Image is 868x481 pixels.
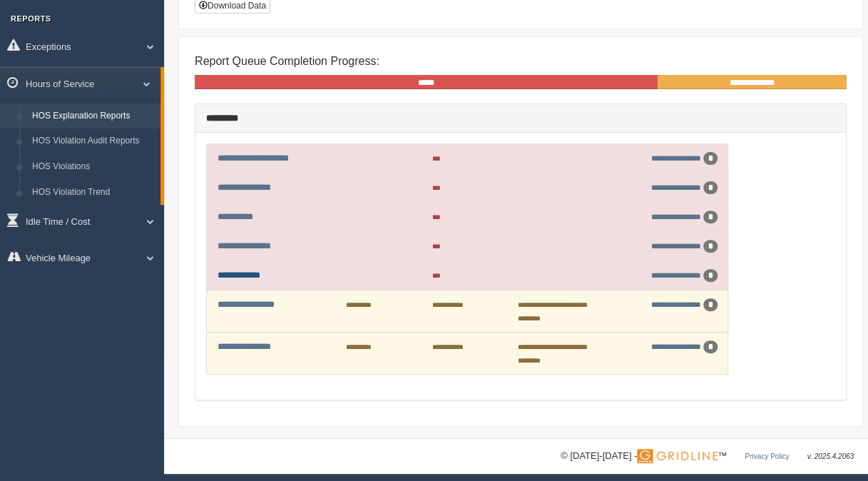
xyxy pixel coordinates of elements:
a: HOS Explanation Reports [26,103,160,129]
img: Gridline [637,449,718,463]
a: HOS Violation Audit Reports [26,128,160,154]
a: Privacy Policy [745,452,789,460]
a: HOS Violation Trend [26,180,160,206]
span: v. 2025.4.2063 [807,452,854,460]
h4: Report Queue Completion Progress: [195,55,847,68]
div: © [DATE]-[DATE] - ™ [561,449,854,464]
a: HOS Violations [26,154,160,180]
